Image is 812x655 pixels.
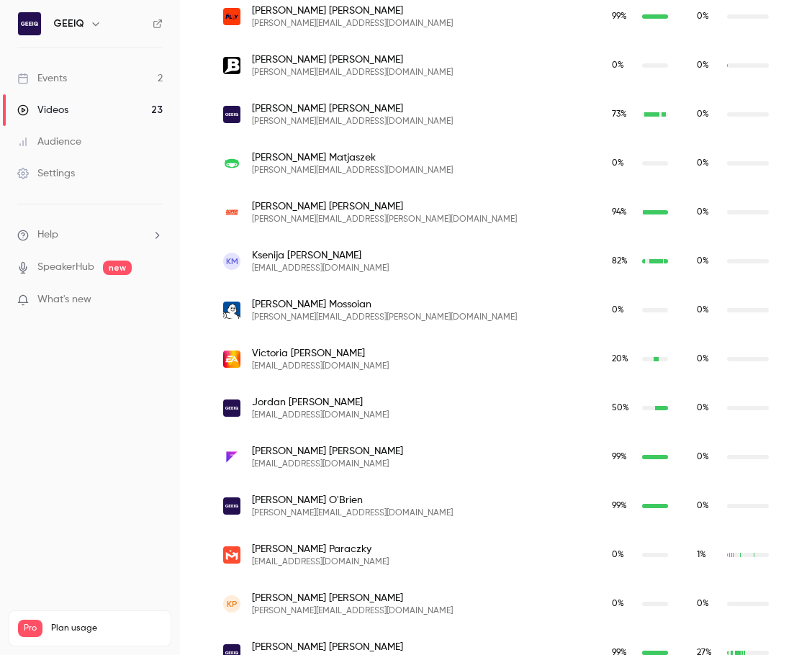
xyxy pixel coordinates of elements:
[209,286,783,335] div: ashley.mossoian@michelin.com
[223,57,240,74] img: bridder.com
[252,116,453,127] span: [PERSON_NAME][EMAIL_ADDRESS][DOMAIN_NAME]
[697,157,720,170] span: Replay watch time
[612,108,635,121] span: Live watch time
[612,10,635,23] span: Live watch time
[697,402,720,415] span: Replay watch time
[612,306,624,315] span: 0 %
[209,90,783,139] div: barney@geeiq.com
[612,208,627,217] span: 94 %
[223,546,240,564] img: madhouse.hu
[697,255,720,268] span: Replay watch time
[209,530,783,579] div: zsolt.paraczky@madhouse.hu
[209,579,783,628] div: kristina@ripc.se
[209,482,783,530] div: harry@geeiq.com
[252,214,517,225] span: [PERSON_NAME][EMAIL_ADDRESS][PERSON_NAME][DOMAIN_NAME]
[697,59,720,72] span: Replay watch time
[18,12,41,35] img: GEEIQ
[697,304,720,317] span: Replay watch time
[223,351,240,368] img: ea.com
[252,312,517,323] span: [PERSON_NAME][EMAIL_ADDRESS][PERSON_NAME][DOMAIN_NAME]
[17,135,81,149] div: Audience
[697,12,709,21] span: 0 %
[612,206,635,219] span: Live watch time
[223,204,240,221] img: superawesome.com
[252,346,389,361] span: Victoria [PERSON_NAME]
[252,150,453,165] span: [PERSON_NAME] Matjaszek
[697,404,709,412] span: 0 %
[209,41,783,90] div: alberto@bridder.com
[697,108,720,121] span: Replay watch time
[252,556,389,568] span: [EMAIL_ADDRESS][DOMAIN_NAME]
[17,71,67,86] div: Events
[145,294,163,307] iframe: Noticeable Trigger
[612,551,624,559] span: 0 %
[37,227,58,243] span: Help
[612,600,624,608] span: 0 %
[252,101,453,116] span: [PERSON_NAME] [PERSON_NAME]
[209,335,783,384] div: vnikolaeva@ea.com
[612,157,635,170] span: Live watch time
[17,227,163,243] li: help-dropdown-opener
[612,59,635,72] span: Live watch time
[223,497,240,515] img: geeiq.com
[252,263,389,274] span: [EMAIL_ADDRESS][DOMAIN_NAME]
[252,640,583,654] span: [PERSON_NAME] [PERSON_NAME]
[697,61,709,70] span: 0 %
[612,453,627,461] span: 99 %
[252,361,389,372] span: [EMAIL_ADDRESS][DOMAIN_NAME]
[612,404,629,412] span: 50 %
[51,623,162,634] span: Plan usage
[697,110,709,119] span: 0 %
[227,597,238,610] span: KP
[612,353,635,366] span: Live watch time
[697,355,709,363] span: 0 %
[612,255,635,268] span: Live watch time
[37,292,91,307] span: What's new
[223,399,240,417] img: geeiq.com
[252,458,403,470] span: [EMAIL_ADDRESS][DOMAIN_NAME]
[252,165,453,176] span: [PERSON_NAME][EMAIL_ADDRESS][DOMAIN_NAME]
[697,600,709,608] span: 0 %
[697,597,720,610] span: Replay watch time
[37,260,94,275] a: SpeakerHub
[252,444,403,458] span: [PERSON_NAME] [PERSON_NAME]
[223,8,240,25] img: havasplay.com
[252,410,389,421] span: [EMAIL_ADDRESS][DOMAIN_NAME]
[17,166,75,181] div: Settings
[252,248,389,263] span: Ksenija [PERSON_NAME]
[223,302,240,319] img: michelin.com
[612,12,627,21] span: 99 %
[612,110,627,119] span: 73 %
[612,597,635,610] span: Live watch time
[612,502,627,510] span: 99 %
[252,4,453,18] span: [PERSON_NAME] [PERSON_NAME]
[209,433,783,482] div: mnovoa@fleepas.com
[612,159,624,168] span: 0 %
[612,61,624,70] span: 0 %
[252,67,453,78] span: [PERSON_NAME][EMAIL_ADDRESS][DOMAIN_NAME]
[612,548,635,561] span: Live watch time
[697,548,720,561] span: Replay watch time
[223,155,240,172] img: toikido.com
[252,53,453,67] span: [PERSON_NAME] [PERSON_NAME]
[612,304,635,317] span: Live watch time
[103,261,132,275] span: new
[697,451,720,464] span: Replay watch time
[697,500,720,512] span: Replay watch time
[252,507,453,519] span: [PERSON_NAME][EMAIL_ADDRESS][DOMAIN_NAME]
[226,255,238,268] span: KM
[612,451,635,464] span: Live watch time
[252,199,517,214] span: [PERSON_NAME] [PERSON_NAME]
[697,257,709,266] span: 0 %
[252,18,453,30] span: [PERSON_NAME][EMAIL_ADDRESS][DOMAIN_NAME]
[612,257,628,266] span: 82 %
[697,208,709,217] span: 0 %
[209,237,783,286] div: k.mjasnikova.tutor@istitutomarangoni.org
[223,106,240,123] img: geeiq.com
[697,453,709,461] span: 0 %
[252,297,517,312] span: [PERSON_NAME] Mossoian
[612,500,635,512] span: Live watch time
[18,620,42,637] span: Pro
[697,353,720,366] span: Replay watch time
[697,159,709,168] span: 0 %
